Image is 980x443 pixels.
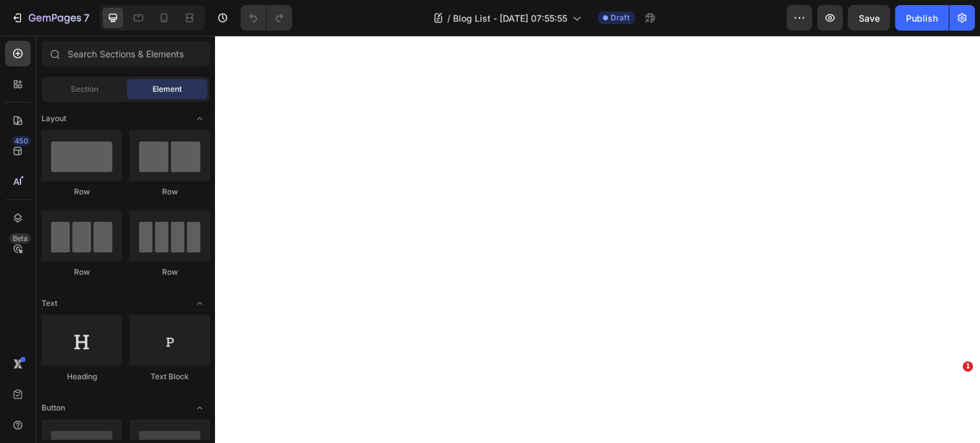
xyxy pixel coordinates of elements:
[611,12,630,24] span: Draft
[41,266,122,278] div: Row
[447,11,450,25] span: /
[130,371,210,382] div: Text Block
[189,398,210,418] span: Toggle open
[152,84,182,95] span: Element
[963,361,973,372] span: 1
[859,13,880,24] span: Save
[41,371,122,382] div: Heading
[5,5,95,31] button: 7
[241,5,292,31] div: Undo/Redo
[453,11,567,25] span: Blog List - [DATE] 07:55:55
[937,381,967,411] iframe: Intercom live chat
[906,11,938,25] div: Publish
[189,108,210,129] span: Toggle open
[130,266,210,278] div: Row
[41,402,65,414] span: Button
[215,36,980,443] iframe: Design area
[12,136,31,146] div: 450
[41,41,210,66] input: Search Sections & Elements
[130,186,210,198] div: Row
[189,293,210,314] span: Toggle open
[41,186,122,198] div: Row
[71,84,98,95] span: Section
[41,113,66,124] span: Layout
[10,233,31,243] div: Beta
[41,298,57,309] span: Text
[848,5,890,31] button: Save
[895,5,949,31] button: Publish
[84,10,89,25] p: 7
